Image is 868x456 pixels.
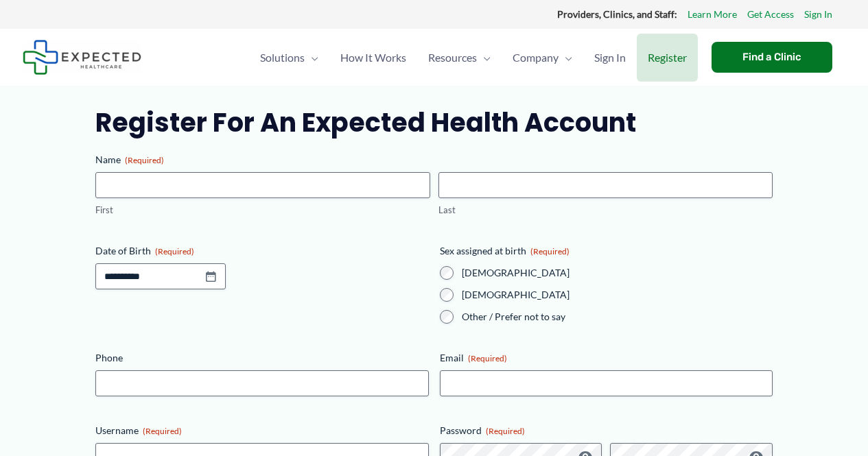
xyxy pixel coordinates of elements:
a: Find a Clinic [712,42,832,73]
label: Other / Prefer not to say [462,310,773,324]
span: Register [648,34,687,82]
span: Resources [428,34,477,82]
label: Email [440,351,773,365]
a: Sign In [804,5,832,23]
span: (Required) [468,353,507,363]
a: Sign In [583,34,637,82]
label: Last [438,204,773,217]
a: Learn More [688,5,737,23]
span: Company [513,34,559,82]
span: How It Works [340,34,406,82]
span: Menu Toggle [305,34,318,82]
label: Phone [95,351,428,365]
span: (Required) [486,426,525,436]
span: (Required) [143,426,182,436]
a: ResourcesMenu Toggle [417,34,502,82]
span: Menu Toggle [477,34,491,82]
span: Sign In [594,34,626,82]
a: CompanyMenu Toggle [502,34,583,82]
legend: Password [440,424,525,437]
span: (Required) [530,246,570,256]
label: Date of Birth [95,244,428,258]
h2: Register for an Expected Health Account [95,106,773,139]
label: [DEMOGRAPHIC_DATA] [462,266,773,280]
span: Solutions [260,34,305,82]
label: [DEMOGRAPHIC_DATA] [462,288,773,302]
a: Get Access [747,5,794,23]
legend: Name [95,153,164,167]
span: Menu Toggle [559,34,572,82]
label: Username [95,424,428,437]
strong: Providers, Clinics, and Staff: [557,8,677,20]
img: Expected Healthcare Logo - side, dark font, small [23,40,141,75]
span: (Required) [125,155,164,165]
nav: Primary Site Navigation [249,34,698,82]
legend: Sex assigned at birth [440,244,570,258]
label: First [95,204,430,217]
span: (Required) [155,246,194,256]
a: SolutionsMenu Toggle [249,34,329,82]
a: How It Works [329,34,417,82]
a: Register [637,34,698,82]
